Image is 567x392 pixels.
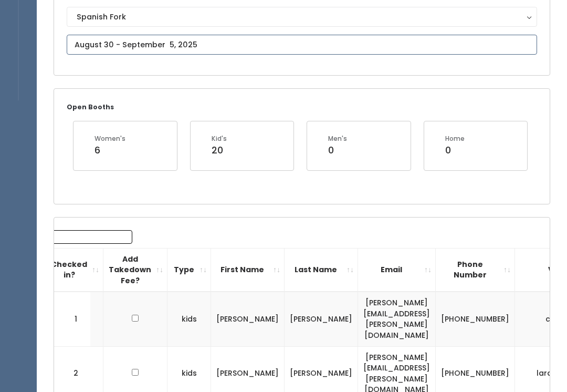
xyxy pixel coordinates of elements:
input: August 30 - September 5, 2025 [67,35,537,55]
th: Phone Number: activate to sort column ascending [436,248,515,292]
td: [PHONE_NUMBER] [436,292,515,346]
div: Kid's [212,134,227,143]
th: Type: activate to sort column ascending [167,248,211,292]
div: 6 [94,143,125,157]
th: Email: activate to sort column ascending [358,248,436,292]
td: [PERSON_NAME] [211,292,285,346]
div: 0 [328,143,347,157]
div: 20 [212,143,227,157]
th: Add Takedown Fee?: activate to sort column ascending [103,248,167,292]
small: Open Booths [67,102,114,111]
td: [PERSON_NAME][EMAIL_ADDRESS][PERSON_NAME][DOMAIN_NAME] [358,292,436,346]
div: Home [445,134,465,143]
button: Spanish Fork [67,7,537,27]
div: Spanish Fork [77,11,527,23]
div: Women's [94,134,125,143]
th: Checked in?: activate to sort column ascending [46,248,103,292]
div: Men's [328,134,347,143]
th: Last Name: activate to sort column ascending [285,248,358,292]
td: [PERSON_NAME] [285,292,358,346]
div: 0 [445,143,465,157]
td: 1 [54,292,91,346]
th: First Name: activate to sort column ascending [211,248,285,292]
td: kids [167,292,211,346]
